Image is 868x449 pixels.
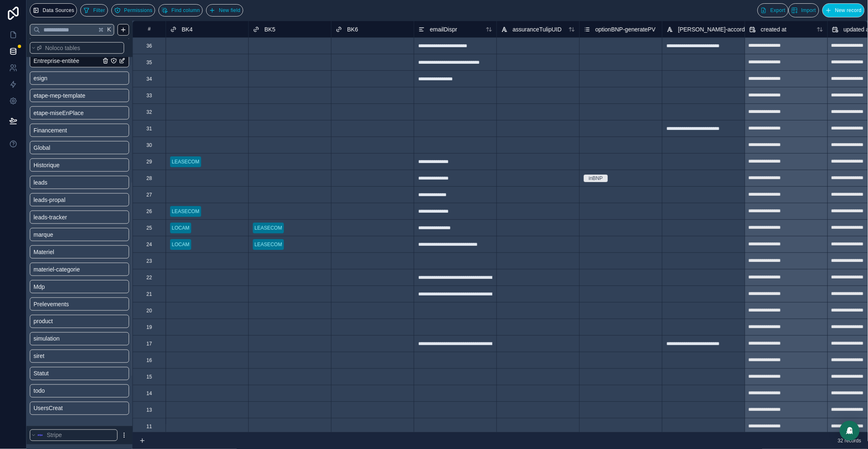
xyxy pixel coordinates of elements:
div: leads-propal [30,193,129,206]
span: esign [34,74,47,82]
div: 21 [146,291,152,298]
span: Mdp [34,283,45,291]
span: leads [34,178,47,187]
div: 27 [146,192,152,198]
div: 32 [146,109,152,115]
span: BK4 [182,25,192,34]
div: 16 [146,357,152,364]
span: Import [801,7,816,14]
div: Prelevements [30,298,129,311]
span: materiel-categorie [34,265,80,274]
span: BK6 [347,25,358,34]
a: product [34,317,101,326]
a: esign [34,74,101,82]
span: Statut [34,370,49,378]
a: materiel-categorie [34,265,101,274]
div: 28 [146,175,152,182]
a: Permissions [111,4,159,17]
a: Prelevements [34,300,101,308]
div: LEASECOM [254,241,282,248]
div: esign [30,72,129,85]
button: Stripe [30,430,117,441]
div: etape-miseEnPlace [30,106,129,120]
a: Materiel [34,248,101,256]
a: simulation [34,335,101,343]
a: leads-propal [34,196,101,204]
div: 29 [146,158,152,165]
div: leads [30,176,129,189]
div: product [30,315,129,328]
div: 34 [146,76,152,82]
span: Stripe [47,431,62,439]
span: 32 records [838,437,861,444]
span: New field [219,7,240,14]
div: 24 [146,241,152,248]
div: LEASECOM [172,208,199,215]
button: Find column [158,4,203,17]
span: Filter [93,7,105,14]
a: Entreprise-entitée [34,57,101,65]
span: todo [34,387,45,395]
div: Open Intercom Messenger [840,421,860,441]
a: todo [34,387,101,395]
span: Prelevements [34,300,69,308]
div: Materiel [30,245,129,259]
div: LOCAM [172,224,189,232]
div: 19 [146,324,152,331]
span: etape-miseEnPlace [34,109,84,117]
span: siret [34,352,44,360]
div: 35 [146,59,152,66]
a: New record [819,3,865,17]
span: optionBNP-generatePV [595,25,656,34]
div: LOCAM [172,241,189,248]
button: Import [789,3,819,17]
div: Global [30,141,129,154]
span: Permissions [124,7,153,14]
div: 22 [146,274,152,281]
img: svg+xml,%3c [37,432,43,439]
button: New record [822,3,865,17]
div: Historique [30,158,129,172]
a: marque [34,231,101,239]
span: marque [34,231,53,239]
span: assuranceTulipUID [513,25,562,34]
div: Statut [30,367,129,380]
span: Entreprise-entitée [34,57,79,65]
span: New record [835,7,862,14]
div: Financement [30,124,129,137]
div: 33 [146,92,152,99]
span: Find column [171,7,200,14]
button: Export [758,3,788,17]
div: 13 [146,407,152,413]
div: Entreprise-entitée [30,54,129,67]
span: [PERSON_NAME]-accordNiveauService [678,25,782,34]
div: 20 [146,307,152,314]
a: Mdp [34,283,101,291]
div: UsersCreat [30,402,129,415]
a: leads-tracker [34,213,101,221]
button: New field [206,4,243,17]
div: 26 [146,208,152,215]
a: Global [34,144,101,152]
span: UsersCreat [34,404,63,413]
span: Historique [34,161,60,169]
span: product [34,317,53,326]
div: simulation [30,332,129,346]
span: Data Sources [43,7,74,14]
div: 15 [146,374,152,380]
div: materiel-categorie [30,263,129,276]
button: Filter [80,4,108,17]
div: todo [30,384,129,398]
div: siret [30,350,129,363]
span: simulation [34,335,60,343]
div: marque [30,228,129,241]
span: emailDispr [430,25,457,34]
div: leads-tracker [30,211,129,224]
span: Export [770,7,785,14]
a: Historique [34,161,101,169]
span: Global [34,144,50,152]
div: 31 [146,125,152,132]
span: BK5 [264,25,275,34]
span: Financement [34,126,67,134]
button: Data Sources [30,3,77,17]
